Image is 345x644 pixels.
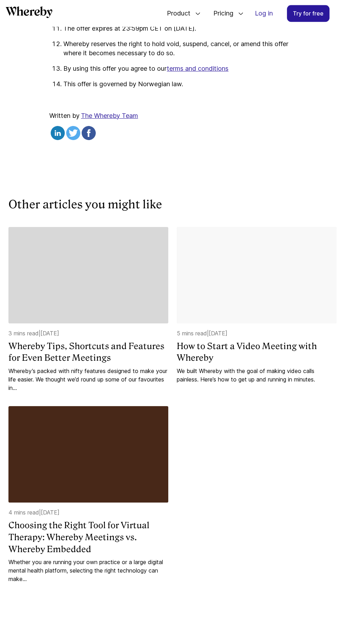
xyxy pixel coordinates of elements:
[177,329,337,337] p: 5 mins read | [DATE]
[8,367,168,392] a: Whereby’s packed with nifty features designed to make your life easier. We thought we’d round up ...
[8,329,168,337] p: 3 mins read | [DATE]
[63,80,296,89] p: This offer is governed by Norwegian law.
[63,64,296,73] p: By using this offer you agree to our
[8,558,168,583] a: Whether you are running your own practice or a large digital mental health platform, selecting th...
[8,340,168,364] a: Whereby Tips, Shortcuts and Features for Even Better Meetings
[160,2,192,25] span: Product
[49,111,296,143] div: Written by
[8,519,168,555] a: Choosing the Right Tool for Virtual Therapy: Whereby Meetings vs. Whereby Embedded
[8,508,168,517] p: 4 mins read | [DATE]
[6,6,52,20] a: Whereby
[63,39,296,58] p: Whereby reserves the right to hold void, suspend, cancel, or amend this offer where it becomes ne...
[66,126,80,140] img: twitter
[51,126,65,140] img: linkedin
[249,5,278,21] a: Log in
[177,367,337,384] a: We built Whereby with the goal of making video calls painless. Here’s how to get up and running i...
[63,24,296,33] p: The offer expires at 23:59pm CET on [DATE].
[8,196,337,213] h3: Other articles you might like
[287,5,330,22] a: Try for free
[167,65,228,72] a: terms and conditions
[6,6,52,18] svg: Whereby
[177,340,337,364] a: How to Start a Video Meeting with Whereby
[206,2,235,25] span: Pricing
[82,126,96,140] img: facebook
[81,112,138,119] a: The Whereby Team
